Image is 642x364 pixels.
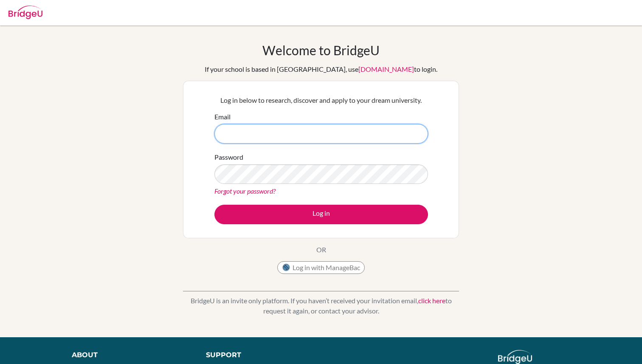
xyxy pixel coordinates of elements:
div: About [72,350,187,360]
p: BridgeU is an invite only platform. If you haven’t received your invitation email, to request it ... [183,296,459,316]
button: Log in [214,205,428,224]
a: click here [418,296,445,305]
label: Email [214,112,231,122]
img: logo_white@2x-f4f0deed5e89b7ecb1c2cc34c3e3d731f90f0f143d5ea2071677605dd97b5244.png [498,350,532,364]
p: Log in below to research, discover and apply to your dream university. [214,95,428,105]
label: Password [214,152,243,162]
h1: Welcome to BridgeU [262,42,380,58]
button: Log in with ManageBac [277,261,365,274]
div: Support [206,350,312,360]
a: Forgot your password? [214,187,276,195]
img: Bridge-U [8,6,42,19]
div: If your school is based in [GEOGRAPHIC_DATA], use to login. [205,64,437,74]
a: [DOMAIN_NAME] [358,65,414,73]
p: OR [316,245,326,255]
